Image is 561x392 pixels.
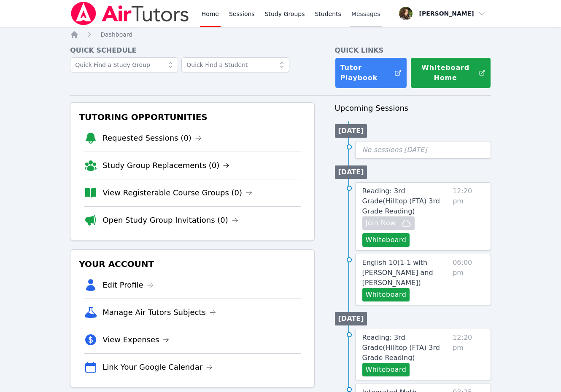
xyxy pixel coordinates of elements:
[362,333,440,362] span: Reading: 3rd Grade ( Hilltop (FTA) 3rd Grade Reading )
[362,363,410,376] button: Whiteboard
[102,279,154,291] a: Edit Profile
[362,146,427,154] span: No sessions [DATE]
[100,30,132,39] a: Dashboard
[70,57,178,72] input: Quick Find a Study Group
[102,361,213,373] a: Link Your Google Calendar
[102,214,238,226] a: Open Study Group Invitations (0)
[362,258,450,288] a: English 10(1-1 with [PERSON_NAME] and [PERSON_NAME])
[453,333,484,376] span: 12:20 pm
[77,109,307,125] h3: Tutoring Opportunities
[362,186,450,216] a: Reading: 3rd Grade(Hilltop (FTA) 3rd Grade Reading)
[362,259,433,287] span: English 10 ( 1-1 with [PERSON_NAME] and [PERSON_NAME] )
[335,45,491,56] h4: Quick Links
[70,30,491,39] nav: Breadcrumb
[453,186,484,247] span: 12:20 pm
[77,256,307,272] h3: Your Account
[335,57,407,88] a: Tutor Playbook
[362,288,410,301] button: Whiteboard
[453,258,484,301] span: 06:00 pm
[362,333,450,363] a: Reading: 3rd Grade(Hilltop (FTA) 3rd Grade Reading)
[351,10,380,18] span: Messages
[335,312,367,325] li: [DATE]
[70,2,189,25] img: Air Tutors
[102,307,216,318] a: Manage Air Tutors Subjects
[102,334,169,346] a: View Expenses
[100,31,132,38] span: Dashboard
[362,187,440,215] span: Reading: 3rd Grade ( Hilltop (FTA) 3rd Grade Reading )
[335,165,367,179] li: [DATE]
[410,57,491,88] button: Whiteboard Home
[362,233,410,247] button: Whiteboard
[335,102,491,114] h3: Upcoming Sessions
[366,218,396,228] span: Join Now
[102,187,252,199] a: View Registerable Course Groups (0)
[335,124,367,138] li: [DATE]
[181,57,289,72] input: Quick Find a Student
[102,160,229,171] a: Study Group Replacements (0)
[362,216,415,230] button: Join Now
[102,132,202,144] a: Requested Sessions (0)
[70,45,314,56] h4: Quick Schedule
